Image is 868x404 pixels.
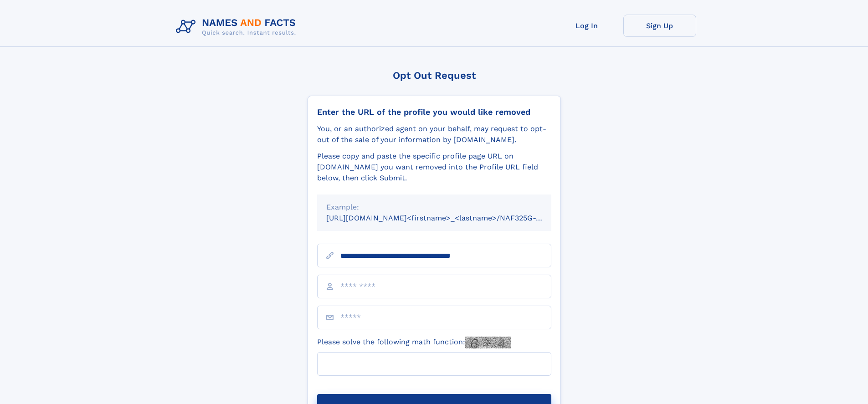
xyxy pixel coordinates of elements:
div: You, or an authorized agent on your behalf, may request to opt-out of the sale of your informatio... [317,123,551,145]
a: Log In [550,15,623,37]
a: Sign Up [623,15,696,37]
div: Enter the URL of the profile you would like removed [317,107,551,117]
div: Opt Out Request [308,70,561,81]
div: Example: [326,202,542,213]
label: Please solve the following math function: [317,337,511,348]
small: [URL][DOMAIN_NAME]<firstname>_<lastname>/NAF325G-xxxxxxxx [326,214,569,222]
div: Please copy and paste the specific profile page URL on [DOMAIN_NAME] you want removed into the Pr... [317,151,551,184]
img: Logo Names and Facts [172,15,303,39]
